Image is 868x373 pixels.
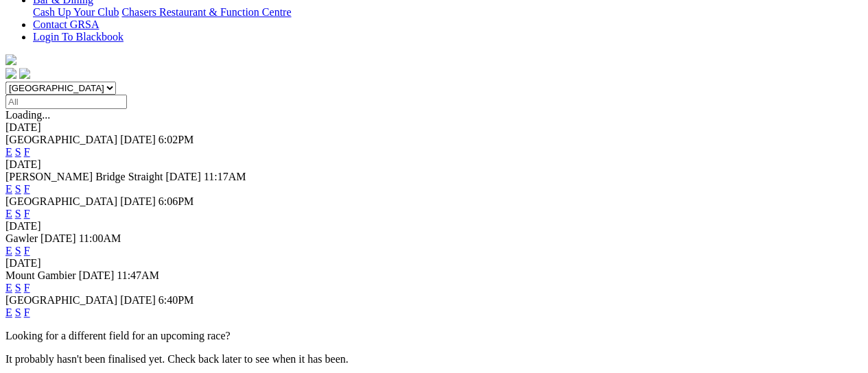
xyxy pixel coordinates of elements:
[33,6,863,19] div: Bar & Dining
[5,245,12,256] a: E
[5,353,349,365] partial: It probably hasn't been finalised yet. Check back later to see when it has been.
[5,208,12,219] a: E
[159,195,194,207] span: 6:06PM
[24,208,30,219] a: F
[117,269,159,281] span: 11:47AM
[5,257,863,269] div: [DATE]
[15,282,21,293] a: S
[24,183,30,195] a: F
[15,245,21,256] a: S
[5,232,38,244] span: Gawler
[120,294,156,306] span: [DATE]
[159,134,194,145] span: 6:02PM
[5,183,12,195] a: E
[40,232,76,244] span: [DATE]
[120,195,156,207] span: [DATE]
[5,294,117,306] span: [GEOGRAPHIC_DATA]
[120,134,156,145] span: [DATE]
[24,282,30,293] a: F
[24,245,30,256] a: F
[5,282,12,293] a: E
[33,6,119,18] a: Cash Up Your Club
[159,294,194,306] span: 6:40PM
[204,171,246,182] span: 11:17AM
[5,146,12,158] a: E
[5,171,163,182] span: [PERSON_NAME] Bridge Straight
[121,6,291,18] a: Chasers Restaurant & Function Centre
[15,146,21,158] a: S
[5,220,863,232] div: [DATE]
[5,121,863,134] div: [DATE]
[15,208,21,219] a: S
[15,306,21,318] a: S
[24,306,30,318] a: F
[79,269,115,281] span: [DATE]
[15,183,21,195] a: S
[5,306,12,318] a: E
[33,19,99,30] a: Contact GRSA
[33,31,124,43] a: Login To Blackbook
[5,330,863,342] p: Looking for a different field for an upcoming race?
[5,195,117,207] span: [GEOGRAPHIC_DATA]
[19,68,30,79] img: twitter.svg
[5,134,117,145] span: [GEOGRAPHIC_DATA]
[5,269,76,281] span: Mount Gambier
[165,171,201,182] span: [DATE]
[24,146,30,158] a: F
[5,95,127,109] input: Select date
[5,54,16,65] img: logo-grsa-white.png
[5,109,50,121] span: Loading...
[5,68,16,79] img: facebook.svg
[5,158,863,171] div: [DATE]
[79,232,121,244] span: 11:00AM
